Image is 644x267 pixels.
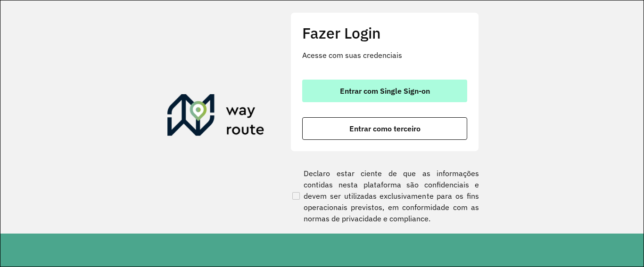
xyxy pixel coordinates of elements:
[290,168,479,224] label: Declaro estar ciente de que as informações contidas nesta plataforma são confidenciais e devem se...
[167,94,264,139] img: Roteirizador AmbevTech
[340,87,430,95] span: Entrar com Single Sign-on
[302,117,467,140] button: button
[349,125,421,132] span: Entrar como terceiro
[302,80,467,102] button: button
[302,49,467,61] p: Acesse com suas credenciais
[302,24,467,42] h2: Fazer Login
